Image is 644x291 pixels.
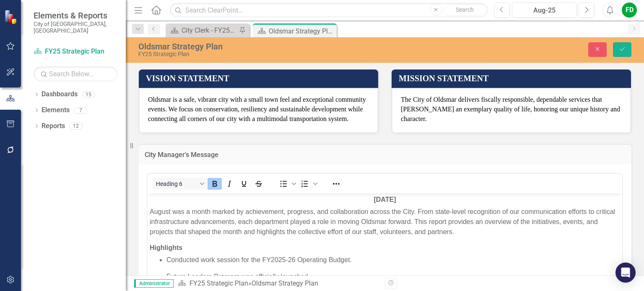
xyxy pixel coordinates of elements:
[74,107,87,114] div: 7
[276,178,297,190] div: Bullet list
[298,178,319,190] div: Numbered list
[145,151,625,159] h3: City Manager's Message
[42,90,78,99] a: Dashboards
[134,279,174,288] span: Administrator
[4,9,19,24] img: ClearPoint Strategy
[146,74,374,83] h3: VISION STATEMENT
[138,51,411,57] div: FY25 Strategic Plan
[401,95,622,124] p: The City of Oldsmar delivers fiscally responsible, dependable services that [PERSON_NAME] an exem...
[269,26,335,36] div: Oldsmar Strategy Plan
[34,47,117,57] a: FY25 Strategic Plan
[190,279,248,287] a: FY25 Strategic Plan
[42,106,70,115] a: Elements
[512,3,576,18] button: Aug-25
[69,123,83,130] div: 12
[252,279,318,287] div: Oldsmar Strategy Plan
[148,95,369,124] p: Oldsmar is a safe, vibrant city with a small town feel and exceptional community events. We focus...
[34,21,117,34] small: City of [GEOGRAPHIC_DATA], [GEOGRAPHIC_DATA]
[237,178,251,190] button: Underline
[182,25,237,36] div: City Clerk - FY25 Strategic Plan
[34,10,117,21] span: Elements & Reports
[456,6,474,13] span: Search
[2,139,473,159] p: Thank you to every member of our team, along with our volunteers and community partners, for your...
[170,3,488,18] input: Search ClearPoint...
[252,178,266,190] button: Strikethrough
[34,67,117,81] input: Search Below...
[399,74,627,83] h3: MISSION STATEMENT
[208,178,222,190] button: Bold
[153,178,207,190] button: Block Heading 6
[42,121,65,131] a: Reports
[515,5,574,15] div: Aug-25
[138,42,411,51] div: Oldsmar Strategy Plan
[444,4,486,16] button: Search
[156,180,197,187] span: Heading 6
[622,3,637,18] button: FD
[82,91,95,98] div: 15
[222,178,236,190] button: Italic
[329,178,343,190] button: Reveal or hide additional toolbar items
[178,279,379,288] div: »
[168,25,237,36] a: City Clerk - FY25 Strategic Plan
[615,263,636,283] div: Open Intercom Messenger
